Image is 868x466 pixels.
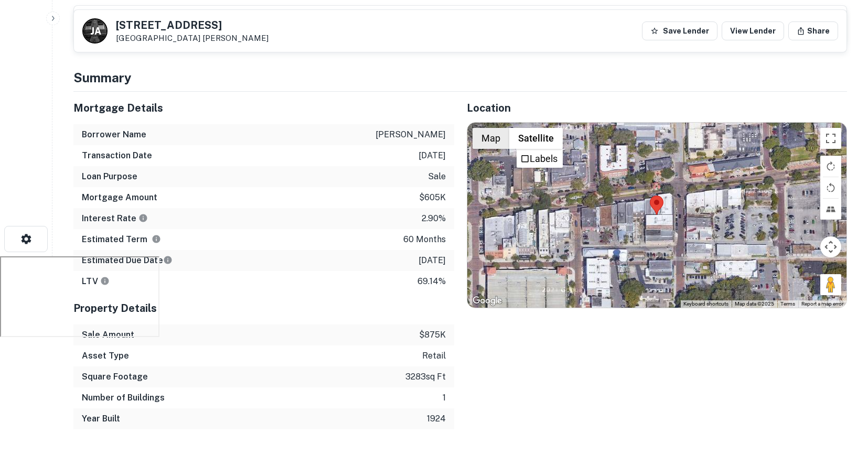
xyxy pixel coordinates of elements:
button: Toggle fullscreen view [820,128,841,149]
svg: Estimate is based on a standard schedule for this type of loan. [163,255,173,265]
button: Rotate map clockwise [820,156,841,177]
a: Terms (opens in new tab) [780,301,795,307]
p: 1924 [427,413,446,425]
h4: Summary [73,68,847,87]
li: Labels [518,150,562,167]
h6: Mortgage Amount [82,191,157,204]
p: 1 [443,392,446,404]
h6: Borrower Name [82,128,146,141]
h5: Property Details [73,300,454,316]
p: [DATE] [419,149,446,162]
h5: Location [467,100,848,116]
img: Google [470,294,505,308]
a: Open this area in Google Maps (opens a new window) [470,294,505,308]
p: sale [428,170,446,183]
a: Report a map error [801,301,843,307]
h5: Mortgage Details [73,100,454,116]
p: 69.14% [417,275,446,288]
p: $605k [419,191,446,204]
button: Show street map [473,128,509,149]
a: J A [82,18,108,44]
p: 3283 sq ft [405,371,446,383]
h6: Transaction Date [82,149,152,162]
label: Labels [530,153,558,164]
button: Show satellite imagery [509,128,563,149]
p: 60 months [403,233,446,246]
h6: Loan Purpose [82,170,137,183]
a: [PERSON_NAME] [202,34,269,42]
h6: Asset Type [82,350,129,362]
button: Share [788,21,838,40]
svg: The interest rates displayed on the website are for informational purposes only and may be report... [138,213,148,223]
button: Map camera controls [820,236,841,257]
h6: Number of Buildings [82,392,165,404]
button: Rotate map counterclockwise [820,177,841,198]
p: [PERSON_NAME] [376,128,446,141]
p: [DATE] [419,254,446,267]
p: J A [90,24,100,38]
h6: Estimated Term [82,233,161,246]
h6: Interest Rate [82,212,148,225]
p: 2.90% [422,212,446,225]
svg: Term is based on a standard schedule for this type of loan. [152,234,161,244]
svg: LTVs displayed on the website are for informational purposes only and may be reported incorrectly... [100,276,110,286]
button: Save Lender [642,21,717,40]
p: retail [422,350,446,362]
h6: Square Footage [82,371,148,383]
button: Keyboard shortcuts [683,300,728,308]
h5: [STREET_ADDRESS] [116,20,269,30]
iframe: Chat Widget [816,382,868,432]
h6: Estimated Due Date [82,254,173,267]
ul: Show satellite imagery [517,149,563,168]
a: View Lender [722,21,784,40]
span: Map data ©2025 [735,301,774,307]
button: Drag Pegman onto the map to open Street View [820,274,841,295]
h6: Year Built [82,413,120,425]
p: [GEOGRAPHIC_DATA] [116,34,269,43]
p: $875k [419,329,446,341]
button: Tilt map [820,199,841,220]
